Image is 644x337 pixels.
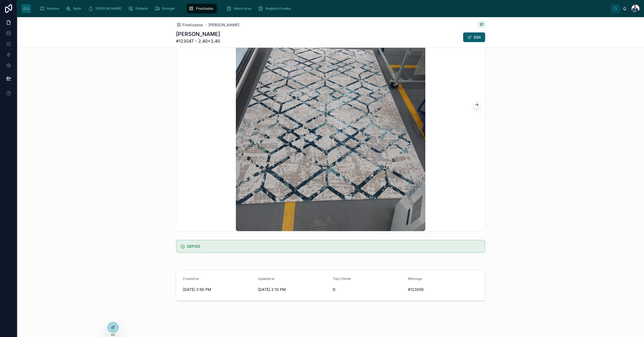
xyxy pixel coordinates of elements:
h5: DEPOIS [187,245,481,248]
a: [PERSON_NAME] [86,4,125,13]
span: Embalar [136,6,148,11]
button: Edit [463,32,485,42]
a: Resumo [38,4,63,13]
span: Entregar [162,6,175,11]
span: Bater [73,6,82,11]
span: Updated at [258,277,275,281]
a: Entregar [153,4,179,13]
span: Created at [183,277,199,281]
span: [DATE] 3:56 PM [183,287,254,292]
span: Tipo Cliente [333,277,351,281]
span: [DATE] 2:10 PM [258,287,329,292]
span: D [333,287,404,292]
a: [PERSON_NAME] [208,22,239,28]
img: App logo [21,4,31,13]
span: Admin Area [234,6,251,11]
span: Finalizados [182,22,203,28]
span: Registos Errados [265,6,291,11]
a: Registos Errados [256,4,295,13]
span: #123059 [408,287,479,292]
h1: [PERSON_NAME] [176,30,220,38]
a: Admin Area [225,4,255,13]
div: scrollable content [35,3,611,14]
span: [PERSON_NAME] [96,6,122,11]
span: #123047 - 2,40×3,40 [176,38,220,44]
a: Embalar [126,4,152,13]
span: Resumo [47,6,59,11]
a: Bater [64,4,85,13]
a: Finalizados [176,22,203,28]
span: #Entrega [408,277,422,281]
span: Finalizados [196,6,213,11]
a: Finalizados [187,4,217,13]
